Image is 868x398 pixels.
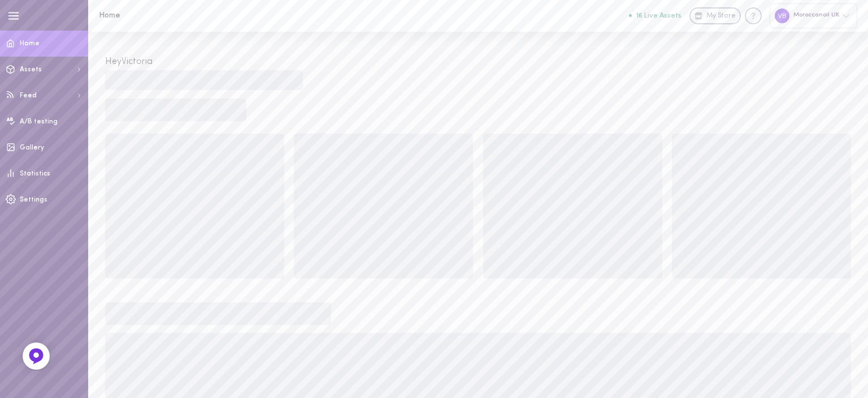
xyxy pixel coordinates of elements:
[20,144,44,151] span: Gallery
[28,348,45,365] img: Feedback Button
[770,3,857,28] div: Moroccanoil UK
[706,11,736,22] span: My Store
[20,66,42,73] span: Assets
[20,92,37,99] span: Feed
[20,118,58,125] span: A/B testing
[20,40,40,47] span: Home
[745,7,762,24] div: Knowledge center
[629,12,689,20] a: 16 Live Assets
[629,12,682,19] button: 16 Live Assets
[105,57,153,66] span: Hey Victoria
[20,196,47,203] span: Settings
[20,170,50,177] span: Statistics
[99,11,285,20] h1: Home
[689,7,741,24] a: My Store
